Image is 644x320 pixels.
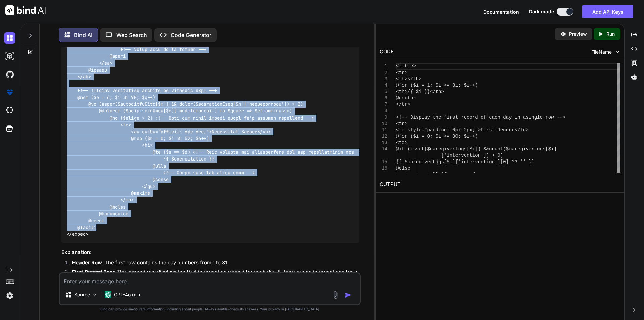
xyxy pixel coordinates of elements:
span: <td style="padding: 0px 2px;">First Record [396,127,515,133]
img: GPT-4o mini [105,291,111,298]
span: </tr> [396,102,410,107]
span: <table> [396,63,416,69]
span: {{ $caregiverLogs[$i]['interve [396,159,481,165]
span: <!-- Empty cell if no record - [396,172,481,177]
span: Documentation [483,9,519,15]
div: 11 [380,127,387,133]
h2: OUTPUT [376,177,624,192]
div: 15 [380,159,387,165]
div: 13 [380,140,387,146]
span: </td> [515,127,529,133]
span: @if (isset($caregiverLogs[$i]) && [396,146,489,152]
div: 4 [380,82,387,89]
p: GPT-4o min.. [114,291,143,298]
img: Bind AI [5,5,46,15]
span: <tr> [396,121,408,126]
div: 8 [380,108,387,114]
h3: Explanation: [61,248,359,256]
img: darkChat [4,32,15,44]
span: Dark mode [529,8,554,15]
div: 5 [380,89,387,95]
div: 3 [380,76,387,82]
button: Documentation [483,8,519,15]
p: Run [606,31,615,37]
div: CODE [380,48,394,56]
span: -> [481,172,486,177]
img: attachment [332,291,339,299]
span: count($caregiverLogs[$i] [489,146,557,152]
p: Bind can provide inaccurate information, including about people. Always double-check its answers.... [59,307,361,312]
span: @for ($i = 0; $i <= 30; $i++) [396,134,478,139]
strong: First Record Row [72,269,114,275]
img: icon [345,292,352,299]
span: FileName [591,49,612,55]
span: ['intervention']) > 0) [441,153,503,158]
p: Bind AI [74,31,92,39]
li: : The second row displays the first intervention record for each day. If there are no interventio... [67,268,359,283]
img: chevron down [614,49,620,55]
img: githubDark [4,68,15,80]
span: <th></th> [396,76,422,82]
img: darkAi-studio [4,50,15,62]
div: 14 [380,146,387,152]
span: @else [396,166,410,171]
div: 16 [380,165,387,172]
strong: Header Row [72,259,102,266]
div: 17 [380,172,387,178]
li: : The first row contains the day numbers from 1 to 31. [67,259,359,268]
img: settings [4,290,15,302]
div: 9 [380,114,387,121]
div: 1 [380,63,387,70]
img: preview [560,31,566,37]
p: Source [74,291,90,298]
span: @for ($i = 1; $i <= 31; $i++) [396,83,478,88]
span: ntion'][0] ?? '' }} [481,159,534,165]
p: Preview [569,31,587,37]
div: 7 [380,101,387,108]
img: cloudideIcon [4,105,15,116]
div: 10 [380,121,387,127]
p: Web Search [116,31,147,39]
span: <!-- Display the first record of each day in a [396,115,526,120]
span: @endfor [396,95,416,101]
img: Pick Models [92,292,98,298]
span: <td> [396,140,408,145]
span: <tr> [396,70,408,75]
p: Code Generator [171,31,211,39]
div: 6 [380,95,387,101]
div: 2 [380,70,387,76]
div: 12 [380,133,387,140]
span: <th>{{ $i }}</th> [396,89,444,94]
button: Add API Keys [582,5,633,18]
span: single row --> [526,115,565,120]
img: premium [4,87,15,98]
